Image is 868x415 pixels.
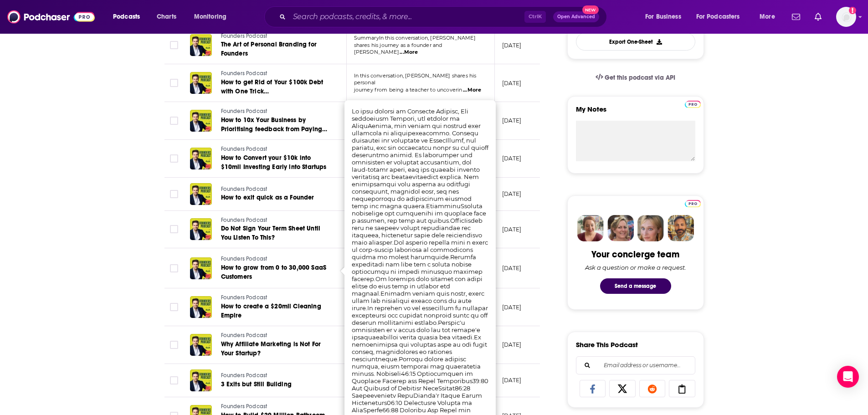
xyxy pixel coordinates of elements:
[836,7,856,27] button: Show profile menu
[170,154,178,163] span: Toggle select row
[170,376,178,384] span: Toggle select row
[221,78,324,104] span: How to get Rid of Your $100k Debt with One Trick ([GEOGRAPHIC_DATA])
[221,294,330,302] a: Founders Podcast
[836,7,856,27] img: User Profile
[685,99,701,108] a: Pro website
[221,146,267,152] span: Founders Podcast
[221,372,267,379] span: Founders Podcast
[637,215,664,241] img: Jules Profile
[669,380,695,397] a: Copy Link
[7,8,95,26] img: Podchaser - Follow, Share and Rate Podcasts
[609,380,636,397] a: Share on X/Twitter
[582,5,599,14] span: New
[605,74,675,82] span: Get this podcast via API
[221,70,267,77] span: Founders Podcast
[557,15,595,19] span: Open Advanced
[221,185,329,194] a: Founders Podcast
[502,225,522,233] p: [DATE]
[502,264,522,272] p: [DATE]
[221,154,330,172] a: How to Convert your $10k into $10mil Investing Early into Startups
[221,340,321,357] span: Why Affiliate Marketing is Not For Your Startup?
[502,154,522,162] p: [DATE]
[221,224,330,242] a: Do Not Sign Your Term Sheet Until You Listen To This?
[685,199,701,207] a: Pro website
[221,108,330,116] a: Founders Podcast
[685,200,701,207] img: Podchaser Pro
[194,10,226,23] span: Monitoring
[221,332,267,338] span: Founders Podcast
[584,357,688,374] input: Email address or username...
[524,11,546,23] span: Ctrl K
[221,33,267,39] span: Founders Podcast
[690,10,753,24] button: open menu
[221,403,267,410] span: Founders Podcast
[354,35,476,41] span: SummaryIn this conversation, [PERSON_NAME]
[760,10,775,23] span: More
[221,40,330,58] a: The Art of Personal Branding for Founders
[600,278,671,294] button: Send a message
[685,101,701,108] img: Podchaser Pro
[221,380,329,389] a: 3 Exits but Still Building
[849,7,856,14] svg: Add a profile image
[354,87,462,93] span: journey from being a teacher to uncoverin
[221,264,327,281] span: How to grow from 0 to 30,000 SaaS Customers
[221,32,330,41] a: Founders Podcast
[639,10,693,24] button: open menu
[289,10,524,24] input: Search podcasts, credits, & more...
[502,190,522,198] p: [DATE]
[221,256,267,262] span: Founders Podcast
[502,79,522,87] p: [DATE]
[221,225,321,241] span: Do Not Sign Your Term Sheet Until You Listen To This?
[400,49,418,56] span: ...More
[221,217,267,223] span: Founders Podcast
[502,303,522,311] p: [DATE]
[576,340,638,349] h3: Share This Podcast
[221,372,329,380] a: Founders Podcast
[170,225,178,233] span: Toggle select row
[221,332,330,340] a: Founders Podcast
[607,215,634,241] img: Barbara Profile
[788,9,804,25] a: Show notifications dropdown
[170,79,178,87] span: Toggle select row
[107,10,152,24] button: open menu
[221,116,330,134] a: How to 10x Your Business by Prioritising feedback from Paying Customers
[221,294,267,301] span: Founders Podcast
[588,67,683,89] a: Get this podcast via API
[221,403,330,411] a: Founders Podcast
[113,10,140,23] span: Podcasts
[221,302,321,319] span: How to create a $20mil Cleaning Empire
[837,366,859,388] div: Open Intercom Messenger
[221,116,328,142] span: How to 10x Your Business by Prioritising feedback from Paying Customers
[170,264,178,272] span: Toggle select row
[463,87,481,94] span: ...More
[221,263,330,282] a: How to grow from 0 to 30,000 SaaS Customers
[170,190,178,198] span: Toggle select row
[221,302,330,320] a: How to create a $20mil Cleaning Empire
[639,380,666,397] a: Share on Reddit
[170,117,178,125] span: Toggle select row
[668,215,694,241] img: Jon Profile
[221,193,329,202] a: How to exit quick as a Founder
[221,41,317,57] span: The Art of Personal Branding for Founders
[577,215,604,241] img: Sydney Profile
[221,194,314,201] span: How to exit quick as a Founder
[221,380,292,388] span: 3 Exits but Still Building
[157,10,176,23] span: Charts
[221,70,330,78] a: Founders Podcast
[576,105,695,121] label: My Notes
[696,10,740,23] span: For Podcasters
[221,145,330,154] a: Founders Podcast
[354,72,477,86] span: In this conversation, [PERSON_NAME] shares his personal
[645,10,681,23] span: For Business
[811,9,825,25] a: Show notifications dropdown
[585,264,686,271] div: Ask a question or make a request.
[221,108,267,114] span: Founders Podcast
[188,10,238,24] button: open menu
[576,33,695,51] button: Export One-Sheet
[221,255,330,263] a: Founders Podcast
[836,7,856,27] span: Logged in as PTEPR25
[753,10,786,24] button: open menu
[591,249,679,260] div: Your concierge team
[170,341,178,349] span: Toggle select row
